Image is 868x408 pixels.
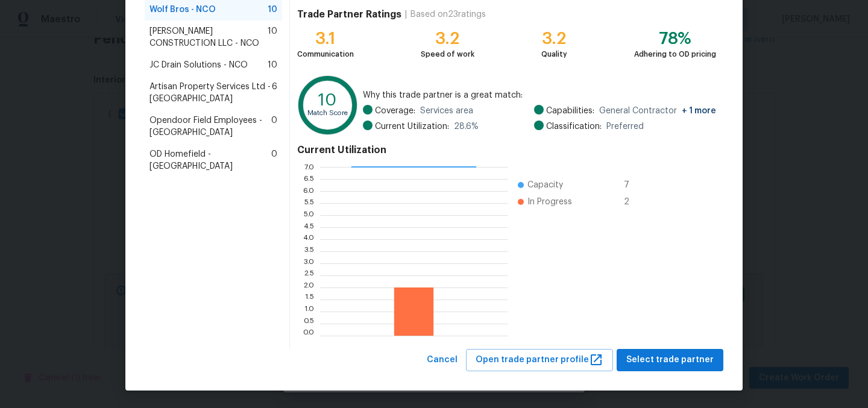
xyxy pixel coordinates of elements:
[303,320,314,327] text: 0.5
[304,248,314,255] text: 3.5
[634,33,716,45] div: 78%
[297,8,401,20] h4: Trade Partner Ratings
[297,48,354,60] div: Communication
[375,105,415,117] span: Coverage:
[527,179,563,191] span: Capacity
[305,296,314,303] text: 1.5
[541,33,567,45] div: 3.2
[541,48,567,60] div: Quality
[546,105,594,117] span: Capabilities:
[626,353,714,368] span: Select trade partner
[297,33,354,45] div: 3.1
[303,187,314,195] text: 6.0
[303,260,314,267] text: 3.0
[363,89,716,101] span: Why this trade partner is a great match:
[303,175,314,183] text: 6.5
[682,107,716,115] span: + 1 more
[303,236,314,243] text: 4.0
[307,110,348,116] text: Match Score
[268,4,277,16] span: 10
[318,92,337,108] text: 10
[546,121,602,133] span: Classification:
[149,25,268,49] span: [PERSON_NAME] CONSTRUCTION LLC - NCO
[624,179,643,191] span: 7
[421,33,474,45] div: 3.2
[149,115,271,139] span: Opendoor Field Employees - [GEOGRAPHIC_DATA]
[606,121,644,133] span: Preferred
[422,349,462,371] button: Cancel
[297,144,716,156] h4: Current Utilization
[304,163,314,171] text: 7.0
[624,196,643,208] span: 2
[375,121,449,133] span: Current Utilization:
[303,224,314,231] text: 4.5
[271,115,277,139] span: 0
[599,105,716,117] span: General Contractor
[304,272,314,279] text: 2.5
[304,199,314,207] text: 5.5
[149,59,248,71] span: JC Drain Solutions - NCO
[427,353,458,368] span: Cancel
[410,8,486,20] div: Based on 23 ratings
[421,48,474,60] div: Speed of work
[268,59,277,71] span: 10
[303,284,314,291] text: 2.0
[454,121,479,133] span: 28.6 %
[149,81,272,105] span: Artisan Property Services Ltd - [GEOGRAPHIC_DATA]
[420,105,473,117] span: Services area
[527,196,572,208] span: In Progress
[617,349,723,371] button: Select trade partner
[304,308,314,315] text: 1.0
[271,148,277,172] span: 0
[303,332,314,339] text: 0.0
[149,148,271,172] span: OD Homefield - [GEOGRAPHIC_DATA]
[476,353,603,368] span: Open trade partner profile
[401,8,410,20] div: |
[303,212,314,219] text: 5.0
[466,349,613,371] button: Open trade partner profile
[268,25,277,49] span: 10
[272,81,277,105] span: 6
[634,48,716,60] div: Adhering to OD pricing
[149,4,216,16] span: Wolf Bros - NCO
